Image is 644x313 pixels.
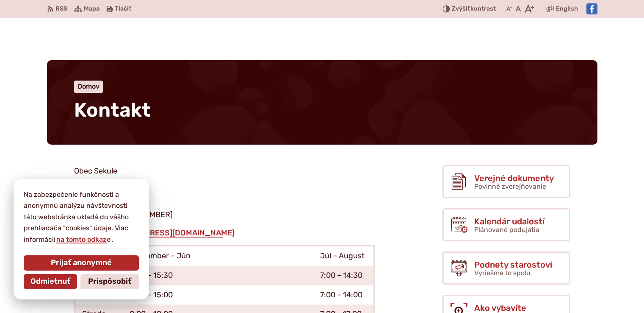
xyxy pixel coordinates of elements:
[556,4,578,14] span: English
[474,173,554,183] span: Verejné dokumenty
[554,4,580,14] a: English
[74,165,375,203] p: Obec Sekule Sekule č. 570 908 80
[80,274,139,289] button: Prispôsobiť
[55,4,67,14] span: RSS
[123,285,313,305] td: 8:00 – 15:00
[474,226,539,234] span: Plánované podujatia
[115,6,131,13] span: Tlačiť
[474,269,531,277] span: Vyriešme to spolu
[313,246,374,266] td: Júl – August
[123,266,313,285] td: 8:00 – 15:30
[474,182,546,190] span: Povinné zverejňovanie
[55,235,111,243] a: na tomto odkaze
[452,6,496,13] span: kontrast
[24,255,139,271] button: Prijať anonymné
[24,274,77,289] button: Odmietnuť
[123,246,313,266] td: September – Jún
[74,209,375,221] p: [PHONE_NUMBER]
[586,3,597,14] img: Prejsť na Facebook stránku
[313,266,374,285] td: 7:00 – 14:30
[102,228,235,238] a: [EMAIL_ADDRESS][DOMAIN_NAME]
[51,258,112,268] span: Prijať anonymné
[452,5,470,12] span: Zvýšiť
[313,285,374,305] td: 7:00 – 14:00
[474,303,558,313] span: Ako vybavíte
[442,165,570,198] a: Verejné dokumenty Povinné zverejňovanie
[474,260,552,269] span: Podnety starostovi
[84,4,100,14] span: Mapa
[88,277,131,286] span: Prispôsobiť
[74,98,151,122] span: Kontakt
[474,217,544,226] span: Kalendár udalostí
[442,252,570,285] a: Podnety starostovi Vyriešme to spolu
[77,82,100,90] a: Domov
[30,277,70,286] span: Odmietnuť
[442,208,570,241] a: Kalendár udalostí Plánované podujatia
[24,189,139,245] p: Na zabezpečenie funkčnosti a anonymnú analýzu návštevnosti táto webstránka ukladá do vášho prehli...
